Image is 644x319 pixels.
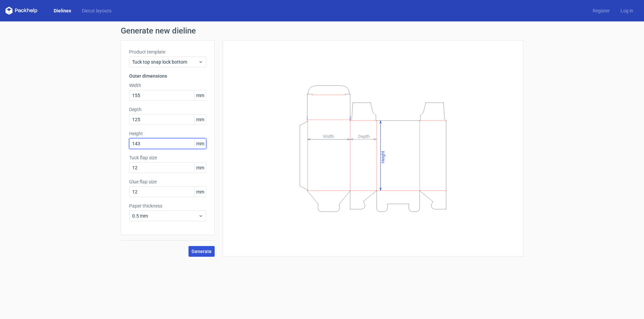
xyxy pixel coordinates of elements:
h1: Generate new dieline [121,27,523,35]
label: Product template [129,49,206,55]
button: Generate [189,246,215,257]
label: Depth [129,106,206,113]
tspan: Width [323,134,334,139]
span: mm [194,187,206,197]
label: Paper thickness [129,203,206,209]
label: Tuck flap size [129,154,206,161]
span: 0.5 mm [132,213,198,219]
tspan: Height [380,151,385,163]
span: mm [194,114,206,125]
a: Diecut layouts [76,7,117,14]
label: Glue flap size [129,178,206,185]
a: Register [587,7,615,14]
h3: Outer dimensions [129,73,206,79]
span: mm [194,163,206,173]
a: Log in [615,7,639,14]
span: Tuck top snap lock bottom [132,59,198,65]
label: Height [129,130,206,137]
span: Generate [192,249,212,254]
span: mm [194,90,206,100]
span: mm [194,139,206,149]
tspan: Depth [358,134,370,139]
label: Width [129,82,206,89]
a: Dielines [48,7,76,14]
